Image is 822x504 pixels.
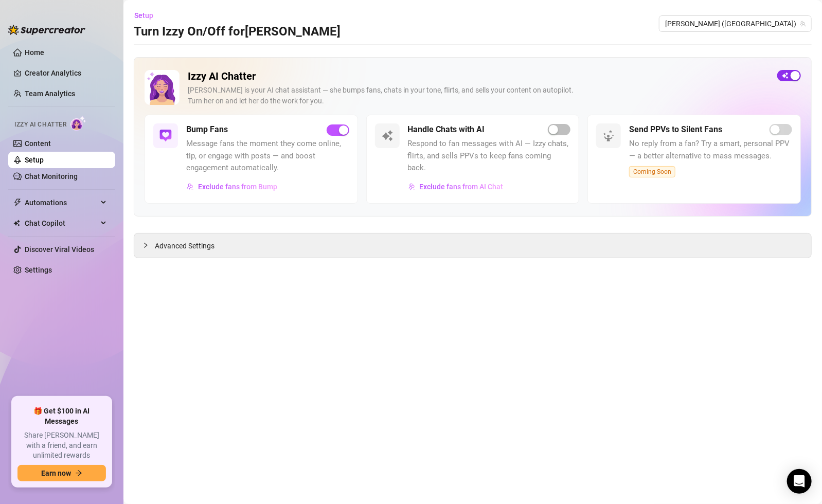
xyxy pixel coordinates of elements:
[25,156,44,164] a: Setup
[186,123,228,136] h5: Bump Fans
[408,123,485,136] h5: Handle Chats with AI
[25,139,51,148] a: Content
[188,85,769,106] div: [PERSON_NAME] is your AI chat assistant — she bumps fans, chats in your tone, flirts, and sells y...
[25,266,52,274] a: Settings
[25,194,98,211] span: Automations
[629,123,722,136] h5: Send PPVs to Silent Fans
[381,130,394,142] img: svg%3e
[159,130,172,142] img: svg%3e
[155,240,215,251] span: Advanced Settings
[145,70,180,105] img: Izzy AI Chatter
[408,178,504,195] button: Exclude fans from AI Chat
[75,470,82,477] span: arrow-right
[188,70,769,83] h2: Izzy AI Chatter
[13,220,20,227] img: Chat Copilot
[17,465,106,481] button: Earn nowarrow-right
[25,172,78,181] a: Chat Monitoring
[186,138,349,174] span: Message fans the moment they come online, tip, or engage with posts — and boost engagement automa...
[25,245,94,254] a: Discover Viral Videos
[602,130,615,142] img: svg%3e
[14,120,66,130] span: Izzy AI Chatter
[800,21,806,27] span: team
[13,199,22,207] span: thunderbolt
[142,242,149,248] span: collapsed
[665,16,806,31] span: Linda (lindavo)
[25,89,75,98] a: Team Analytics
[198,183,277,191] span: Exclude fans from Bump
[8,25,85,35] img: logo-BBDzfeDw.svg
[134,11,153,20] span: Setup
[41,469,71,477] span: Earn now
[70,116,86,131] img: AI Chatter
[25,215,98,231] span: Chat Copilot
[420,183,504,191] span: Exclude fans from AI Chat
[187,183,194,190] img: svg%3e
[408,183,416,190] img: svg%3e
[134,24,341,40] h3: Turn Izzy On/Off for [PERSON_NAME]
[629,166,675,177] span: Coming Soon
[25,48,44,57] a: Home
[134,7,162,24] button: Setup
[25,65,107,81] a: Creator Analytics
[787,469,812,494] div: Open Intercom Messenger
[408,138,571,174] span: Respond to fan messages with AI — Izzy chats, flirts, and sells PPVs to keep fans coming back.
[186,178,278,195] button: Exclude fans from Bump
[629,138,792,162] span: No reply from a fan? Try a smart, personal PPV — a better alternative to mass messages.
[142,240,155,251] div: collapsed
[17,430,106,461] span: Share [PERSON_NAME] with a friend, and earn unlimited rewards
[17,406,106,426] span: 🎁 Get $100 in AI Messages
